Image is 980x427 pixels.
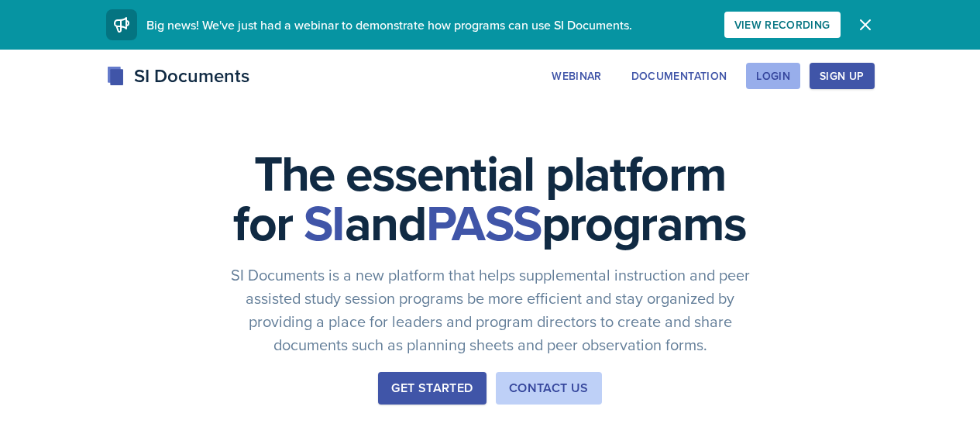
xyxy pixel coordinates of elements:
div: View Recording [734,19,830,31]
button: Contact Us [496,372,602,405]
div: Get Started [391,379,473,398]
div: Sign Up [820,70,864,82]
button: View Recording [724,12,841,38]
div: SI Documents [106,62,249,90]
button: Get Started [378,372,486,405]
div: Contact Us [509,379,589,398]
button: Sign Up [810,63,874,89]
span: Big news! We've just had a webinar to demonstrate how programs can use SI Documents. [146,16,632,33]
div: Webinar [552,70,601,82]
button: Webinar [542,63,611,89]
button: Documentation [621,63,738,89]
div: Documentation [631,70,727,82]
button: Login [746,63,800,89]
div: Login [756,70,790,82]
